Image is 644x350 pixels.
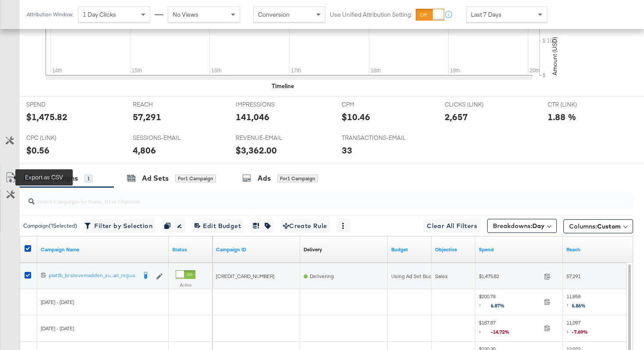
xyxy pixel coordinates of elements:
span: Last 7 Days [471,11,502,18]
span: Edit Budget [195,221,241,232]
div: Ad Sets [142,173,169,183]
span: TRANSACTIONS-EMAIL [342,134,407,142]
span: 11,097 [566,319,588,337]
input: Search Campaigns by Name, ID or Objective [35,189,579,206]
label: Use Unified Attribution Setting: [330,11,412,19]
a: The maximum amount you're willing to spend on your ads, on average each day or over the lifetime ... [391,246,428,253]
span: CPC (LINK) [26,134,92,142]
text: Amount (USD) [551,37,559,75]
span: Create Rule [283,221,327,232]
button: Clear All Filters [423,219,481,233]
span: REVENUE-EMAIL [236,134,301,142]
span: CPM [342,100,407,109]
button: Filter by Selection [84,219,155,233]
div: Campaign ( 1 Selected) [23,222,77,230]
div: $10.46 [342,111,370,123]
div: 57,291 [133,111,161,123]
div: $3,362.00 [236,144,277,157]
div: Delivery [304,246,322,253]
div: 141,046 [236,111,269,123]
span: -14.72% [491,329,516,335]
span: SESSIONS-EMAIL [133,134,198,142]
span: REACH [133,100,198,109]
span: No Views [173,11,198,18]
div: Campaigns [39,173,78,183]
span: $200.78 [479,293,541,311]
span: CLICKS (LINK) [445,100,510,109]
a: The total amount spent to date. [479,246,559,253]
a: Your campaign ID. [216,246,297,253]
div: 33 [342,144,352,157]
span: 57,291 [566,273,580,279]
button: Edit Budget [192,219,244,233]
div: plat:fb_br:stevemadden_su...all_reg:us [49,272,136,279]
a: Your campaign's objective. [435,246,472,253]
span: 6.86% [572,302,586,309]
div: Attribution Window: [26,11,74,18]
span: [CREDIT_CARD_NUMBER] [216,273,274,279]
a: plat:fb_br:stevemadden_su...all_reg:us [49,272,136,281]
span: -7.69% [572,329,588,335]
div: 1.88 % [548,111,576,123]
span: ↓ [479,328,491,334]
span: Columns: [569,222,621,231]
span: $1,475.82 [479,273,541,279]
span: $187.87 [479,319,541,337]
a: Shows the current state of your Ad Campaign. [172,246,209,253]
span: IMPRESSIONS [236,100,301,109]
div: $0.56 [26,144,50,157]
a: Reflects the ability of your Ad Campaign to achieve delivery based on ad states, schedule and bud... [304,246,322,253]
span: Clear All Filters [427,221,477,232]
span: [DATE] - [DATE] [41,325,74,332]
span: SPEND [26,100,92,109]
span: Conversion [258,11,290,18]
label: Active [176,282,195,288]
div: Using Ad Set Budget [391,273,440,280]
button: Create Rule [280,219,330,233]
div: 1 [85,175,92,182]
span: Delivering [310,273,334,279]
span: ↓ [566,328,572,334]
span: Filter by Selection [86,221,152,232]
div: 2,657 [445,111,468,123]
b: Day [532,222,545,230]
span: 6.87% [491,302,511,309]
span: 11,858 [566,293,586,311]
span: CTR (LINK) [548,100,613,109]
span: Custom [597,222,621,230]
button: Breakdowns:Day [487,219,557,233]
span: ↑ [566,301,572,308]
button: Columns:Custom [563,219,633,233]
span: 1 Day Clicks [83,11,116,18]
span: [DATE] - [DATE] [41,299,74,305]
span: Sales [435,273,448,279]
div: for 1 Campaign [277,175,318,182]
a: Your campaign name. [41,246,165,253]
span: ↑ [479,301,491,308]
span: Breakdowns: [493,221,545,230]
div: 4,806 [133,144,156,157]
div: Ads [258,173,271,183]
div: $1,475.82 [26,111,67,123]
div: for 1 Campaign [175,175,216,182]
div: Timeline [272,82,294,90]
